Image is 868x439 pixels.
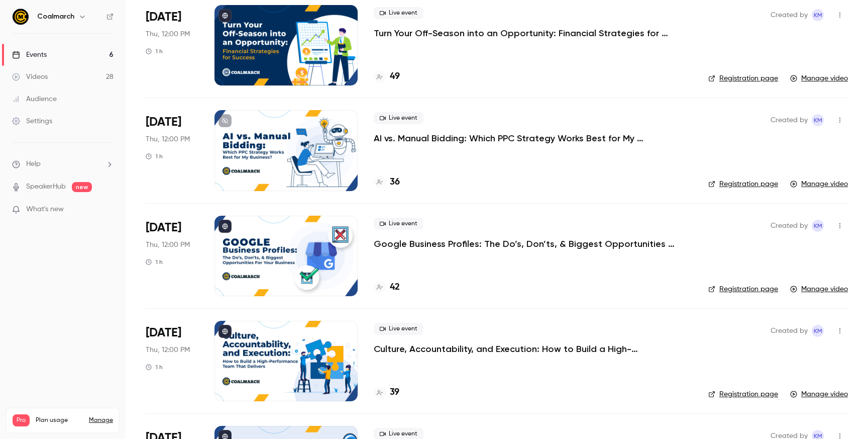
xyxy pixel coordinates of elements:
[814,9,822,21] span: KM
[812,9,824,21] span: Katie McCaskill
[374,281,400,294] a: 42
[374,27,675,39] a: Turn Your Off-Season into an Opportunity: Financial Strategies for Success
[790,284,848,294] a: Manage video
[790,389,848,399] a: Manage video
[771,114,808,126] span: Created by
[26,204,64,215] span: What's new
[790,73,848,83] a: Manage video
[146,47,163,55] div: 1 h
[708,73,778,83] a: Registration page
[146,325,181,341] span: [DATE]
[374,343,675,355] a: Culture, Accountability, and Execution: How to Build a High-Performance Team in a Field Service B...
[146,114,181,130] span: [DATE]
[146,363,163,371] div: 1 h
[374,218,423,230] span: Live event
[708,179,778,189] a: Registration page
[390,281,400,294] h4: 42
[390,175,400,189] h4: 36
[146,152,163,160] div: 1 h
[146,216,198,296] div: Jul 31 Thu, 12:00 PM (America/New York)
[814,220,822,232] span: KM
[146,321,198,401] div: Jul 24 Thu, 12:00 PM (America/New York)
[12,72,48,82] div: Videos
[13,9,29,25] img: Coalmarch
[146,345,190,355] span: Thu, 12:00 PM
[374,70,400,83] a: 49
[12,159,114,169] li: help-dropdown-opener
[374,112,423,124] span: Live event
[771,325,808,337] span: Created by
[374,238,675,250] a: Google Business Profiles: The Do’s, Don’ts, & Biggest Opportunities For Your Business
[812,114,824,126] span: Katie McCaskill
[12,94,57,104] div: Audience
[790,179,848,189] a: Manage video
[814,325,822,337] span: KM
[146,29,190,39] span: Thu, 12:00 PM
[708,389,778,399] a: Registration page
[374,323,423,335] span: Live event
[146,220,181,236] span: [DATE]
[146,5,198,85] div: Aug 21 Thu, 12:00 PM (America/New York)
[12,50,47,60] div: Events
[812,220,824,232] span: Katie McCaskill
[146,110,198,191] div: Aug 7 Thu, 12:00 PM (America/New York)
[36,416,83,424] span: Plan usage
[771,220,808,232] span: Created by
[146,240,190,250] span: Thu, 12:00 PM
[771,9,808,21] span: Created by
[89,416,113,424] a: Manage
[374,175,400,189] a: 36
[37,12,74,22] h6: Coalmarch
[146,9,181,25] span: [DATE]
[374,7,423,19] span: Live event
[146,134,190,144] span: Thu, 12:00 PM
[374,386,399,399] a: 39
[814,114,822,126] span: KM
[812,325,824,337] span: Katie McCaskill
[26,182,66,192] a: SpeakerHub
[390,70,400,83] h4: 49
[708,284,778,294] a: Registration page
[146,258,163,266] div: 1 h
[26,159,41,169] span: Help
[390,386,399,399] h4: 39
[13,414,30,426] span: Pro
[374,132,675,144] a: AI vs. Manual Bidding: Which PPC Strategy Works Best for My Business?
[12,116,52,126] div: Settings
[72,182,92,192] span: new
